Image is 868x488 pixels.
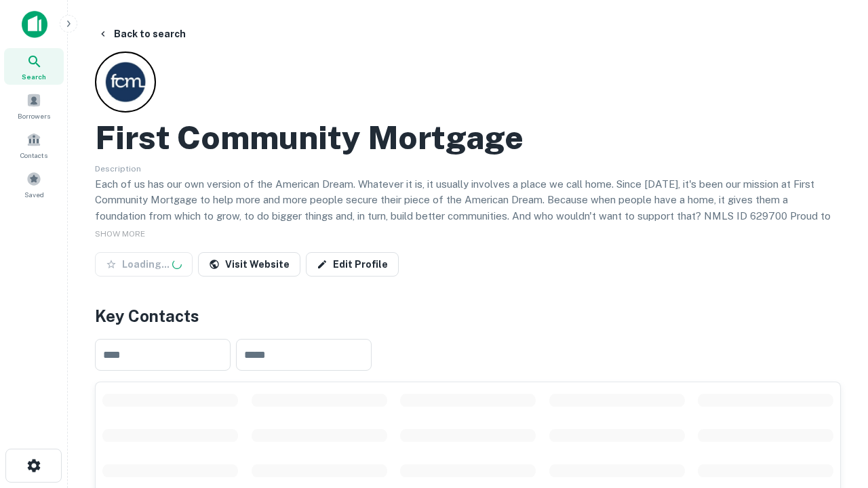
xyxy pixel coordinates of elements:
span: Saved [24,189,44,200]
p: Each of us has our own version of the American Dream. Whatever it is, it usually involves a place... [95,176,841,240]
iframe: Chat Widget [800,336,868,401]
a: Edit Profile [306,252,399,277]
span: SHOW MORE [95,229,145,239]
span: Contacts [20,150,47,161]
span: Borrowers [18,110,50,121]
h2: First Community Mortgage [95,118,524,157]
img: capitalize-icon.png [22,11,47,38]
span: Description [95,164,141,174]
span: Search [22,71,46,82]
h4: Key Contacts [95,304,841,328]
a: Borrowers [4,87,64,124]
a: Contacts [4,127,64,163]
a: Search [4,48,64,85]
a: Visit Website [198,252,300,277]
a: Saved [4,166,64,203]
button: Back to search [92,22,191,46]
